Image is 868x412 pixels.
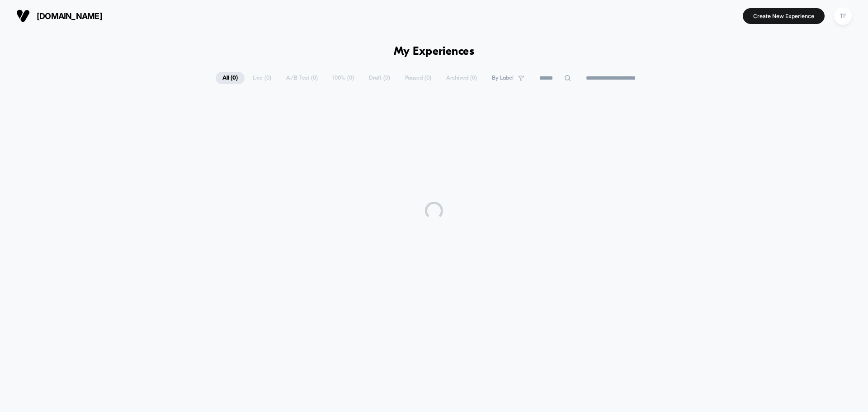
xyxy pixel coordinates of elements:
span: [DOMAIN_NAME] [37,11,102,21]
h1: My Experiences [394,45,475,58]
span: By Label [492,75,514,81]
div: TF [834,7,852,25]
button: [DOMAIN_NAME] [14,9,105,23]
button: TF [831,7,854,25]
img: Visually logo [16,9,30,23]
span: All ( 0 ) [216,72,245,84]
button: Create New Experience [743,8,825,24]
